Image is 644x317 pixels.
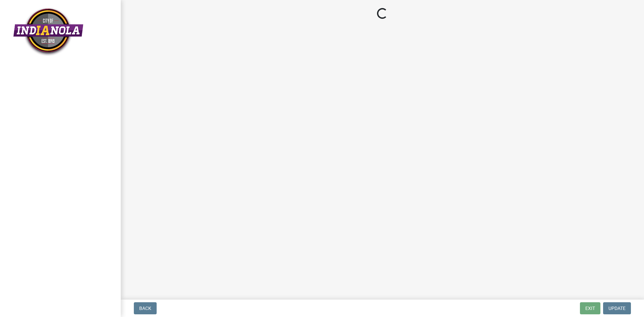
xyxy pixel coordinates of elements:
button: Update [603,302,631,314]
span: Back [139,306,151,311]
button: Back [134,302,157,314]
button: Exit [580,302,600,314]
span: Update [608,306,626,311]
img: City of Indianola, Iowa [13,7,83,56]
